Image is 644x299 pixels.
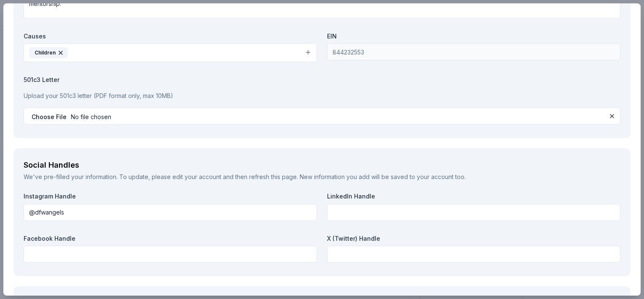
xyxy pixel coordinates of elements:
[29,47,68,58] div: Children
[172,173,221,180] a: edit your account
[327,32,620,41] label: EIN
[24,76,620,84] label: 501c3 Letter
[24,91,620,101] p: Upload your 501c3 letter (PDF format only, max 10MB)
[24,192,317,201] label: Instagram Handle
[24,172,620,182] div: We've pre-filled your information. To update, please and then refresh this page. New information ...
[327,192,620,201] label: LinkedIn Handle
[24,158,620,172] div: Social Handles
[24,43,317,62] button: Children
[24,32,317,41] label: Causes
[327,234,620,243] label: X (Twitter) Handle
[24,234,317,243] label: Facebook Handle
